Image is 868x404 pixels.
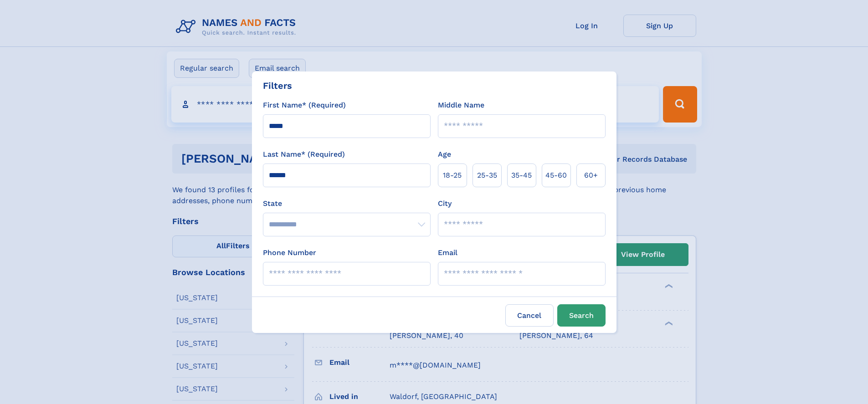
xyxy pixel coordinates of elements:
[438,198,452,209] label: City
[557,304,606,327] button: Search
[263,79,292,92] div: Filters
[263,247,316,258] label: Phone Number
[584,170,598,181] span: 60+
[438,247,457,258] label: Email
[263,198,431,209] label: State
[477,170,497,181] span: 25‑35
[263,100,346,111] label: First Name* (Required)
[263,149,345,160] label: Last Name* (Required)
[505,304,554,327] label: Cancel
[443,170,462,181] span: 18‑25
[545,170,567,181] span: 45‑60
[511,170,532,181] span: 35‑45
[438,149,451,160] label: Age
[438,100,484,111] label: Middle Name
